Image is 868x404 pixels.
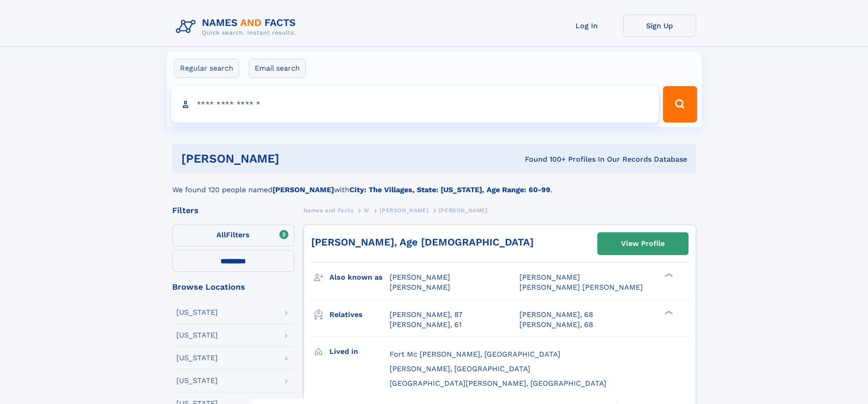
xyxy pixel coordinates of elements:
[621,233,665,254] div: View Profile
[176,354,218,362] div: [US_STATE]
[550,15,623,37] a: Log In
[390,320,462,330] a: [PERSON_NAME], 61
[380,207,428,214] span: [PERSON_NAME]
[519,310,593,320] a: [PERSON_NAME], 68
[598,233,688,255] a: View Profile
[172,174,696,195] div: We found 120 people named with .
[174,59,239,78] label: Regular search
[519,320,593,330] a: [PERSON_NAME], 68
[329,307,390,322] h3: Relatives
[390,364,530,373] span: [PERSON_NAME], [GEOGRAPHIC_DATA]
[172,15,303,39] img: Logo Names and Facts
[380,205,428,216] a: [PERSON_NAME]
[364,207,370,214] span: W
[172,225,294,246] label: Filters
[172,283,294,291] div: Browse Locations
[181,153,402,164] h1: [PERSON_NAME]
[439,207,488,214] span: [PERSON_NAME]
[663,309,673,315] div: ❯
[519,273,580,281] span: [PERSON_NAME]
[349,185,550,194] b: City: The Villages, State: [US_STATE], Age Range: 60-99
[249,59,306,78] label: Email search
[329,270,390,285] h3: Also known as
[303,205,354,216] a: Names and Facts
[176,309,218,316] div: [US_STATE]
[272,185,334,194] b: [PERSON_NAME]
[390,310,462,320] a: [PERSON_NAME], 87
[176,332,218,339] div: [US_STATE]
[176,377,218,384] div: [US_STATE]
[216,230,226,239] span: All
[329,344,390,359] h3: Lived in
[623,15,696,37] a: Sign Up
[364,205,370,216] a: W
[663,86,697,123] button: Search Button
[171,86,659,123] input: search input
[390,379,606,388] span: [GEOGRAPHIC_DATA][PERSON_NAME], [GEOGRAPHIC_DATA]
[390,350,560,358] span: Fort Mc [PERSON_NAME], [GEOGRAPHIC_DATA]
[402,154,687,164] div: Found 100+ Profiles In Our Records Database
[390,283,450,291] span: [PERSON_NAME]
[519,283,643,291] span: [PERSON_NAME] [PERSON_NAME]
[311,236,534,248] a: [PERSON_NAME], Age [DEMOGRAPHIC_DATA]
[390,273,450,281] span: [PERSON_NAME]
[172,206,294,215] div: Filters
[663,272,673,278] div: ❯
